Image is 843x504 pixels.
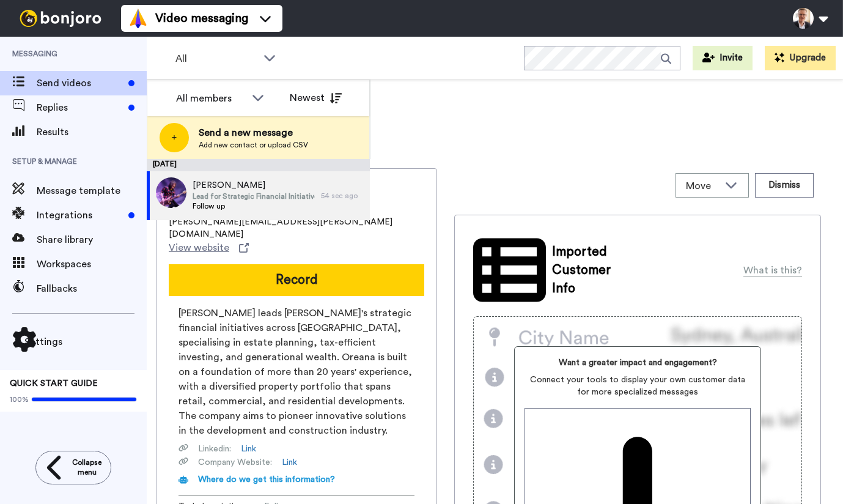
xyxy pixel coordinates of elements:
div: All members [176,91,246,106]
span: Integrations [37,208,123,223]
span: Settings [24,335,147,349]
span: [PERSON_NAME] [193,179,315,191]
span: Send videos [37,76,123,91]
span: Results [37,125,147,139]
button: Upgrade [765,46,836,70]
img: a908af5f-5de6-4514-a823-73f08f7b3e19.jpg [156,177,186,208]
span: Share library [37,232,147,247]
button: Newest [281,86,351,110]
span: Message template [37,183,147,198]
span: Workspaces [37,257,147,272]
span: Follow up [193,201,315,211]
span: Imported Customer Info [552,243,622,298]
div: What is this? [743,263,802,278]
div: 54 sec ago [321,191,364,201]
span: QUICK START GUIDE [10,379,98,388]
span: Want a greater impact and engagement? [525,357,750,369]
span: Lead for Strategic Financial Initiatives [193,191,315,201]
button: Collapse menu [35,451,111,484]
img: vm-color.svg [128,9,148,28]
span: Fallbacks [37,281,147,296]
span: Connect your tools to display your own customer data for more specialized messages [525,374,750,398]
div: [DATE] [147,159,370,171]
span: Replies [37,100,123,115]
span: All [175,51,257,66]
span: Send a new message [199,125,308,140]
span: Video messaging [155,10,248,27]
span: Move [686,179,719,193]
button: Dismiss [755,173,814,198]
span: Collapse menu [72,458,101,477]
span: 100% [10,395,29,404]
button: Invite [693,46,753,70]
img: bj-logo-header-white.svg [15,10,106,27]
span: Add new contact or upload CSV [199,140,308,150]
